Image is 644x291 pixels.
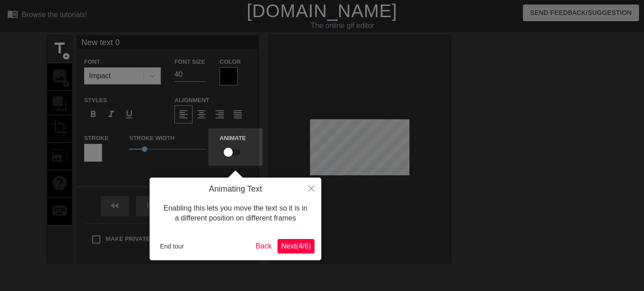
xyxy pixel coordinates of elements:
h4: Animating Text [156,184,315,194]
span: Next ( 4 / 6 ) [281,242,311,250]
button: Back [252,239,276,253]
button: Next [277,239,315,253]
button: Close [301,178,321,198]
div: Enabling this lets you move the text so it is in a different position on different frames [156,194,315,233]
button: End tour [156,239,188,253]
